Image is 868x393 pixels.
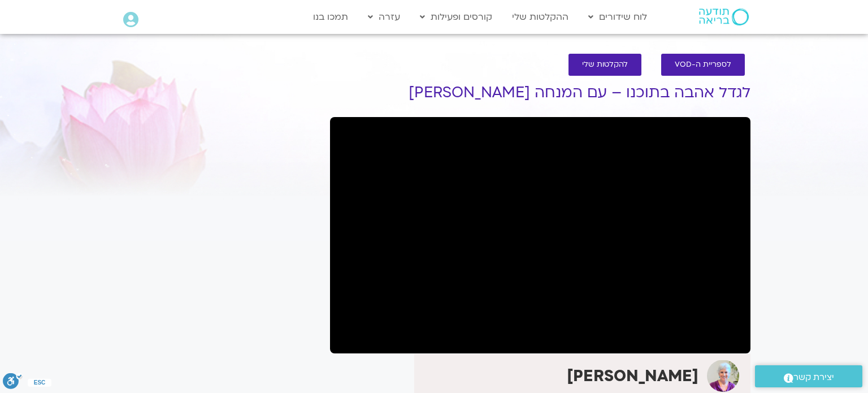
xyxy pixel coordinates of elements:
[793,370,834,385] span: יצירת קשר
[568,54,641,76] a: להקלטות שלי
[661,54,745,76] a: לספריית ה-VOD
[330,117,750,353] iframe: לגדל אהבה בתוכנו עם סנדיה בר קמה - עם המנחה האורח בן קמינסקי - 11.8.25
[675,61,731,69] span: לספריית ה-VOD
[707,360,739,392] img: סנדיה בר קמה
[307,6,354,28] a: תמכו בנו
[699,8,749,25] img: תודעה בריאה
[755,365,862,387] a: יצירת קשר
[414,6,498,28] a: קורסים ופעילות
[567,365,698,387] strong: [PERSON_NAME]
[362,6,406,28] a: עזרה
[330,84,750,101] h1: לגדל אהבה בתוכנו – עם המנחה [PERSON_NAME]
[506,6,574,28] a: ההקלטות שלי
[583,6,653,28] a: לוח שידורים
[582,61,628,69] span: להקלטות שלי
